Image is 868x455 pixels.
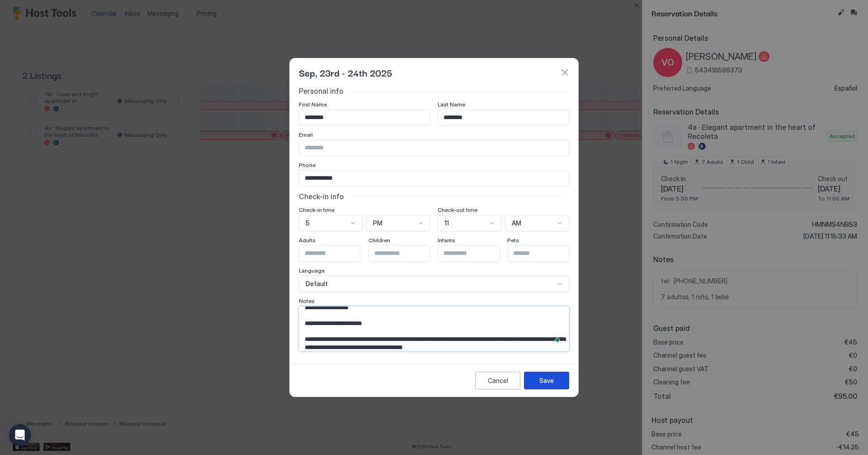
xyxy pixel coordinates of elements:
span: Check-out time [438,206,477,213]
input: Input Field [508,246,582,261]
span: Sep, 23rd - 24th 2025 [299,66,392,79]
span: Children [368,237,390,244]
button: Save [524,372,569,389]
span: Check-in info [299,192,344,201]
span: PM [373,219,382,227]
input: Input Field [438,246,512,261]
span: 11 [444,219,449,227]
span: Email [299,131,313,138]
div: Open Intercom Messenger [9,424,31,446]
div: Cancel [488,376,508,385]
span: Notes [299,297,315,304]
button: Cancel [475,372,520,389]
span: Adults [299,237,316,244]
span: Infants [438,237,455,244]
span: AM [512,219,521,227]
input: Input Field [299,110,430,125]
span: Last Name [438,101,465,108]
span: 5 [306,219,310,227]
span: Personal info [299,86,344,96]
span: Phone [299,162,316,168]
input: Input Field [438,110,569,125]
input: Input Field [299,171,569,186]
input: Input Field [299,140,569,156]
span: Default [306,280,328,288]
textarea: To enrich screen reader interactions, please activate Accessibility in Grammarly extension settings [299,307,569,351]
div: Save [539,376,554,385]
input: Input Field [369,246,443,261]
span: Language [299,267,325,274]
input: Input Field [299,246,373,261]
span: First Name [299,101,327,108]
span: Pets [507,237,519,244]
span: Check-in time [299,206,335,213]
